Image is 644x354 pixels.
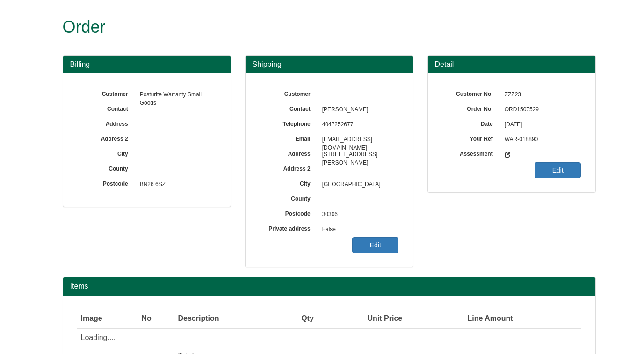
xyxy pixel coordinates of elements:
[406,310,516,328] th: Line Amount
[260,177,318,188] label: City
[442,132,500,143] label: Your Ref
[260,192,318,203] label: County
[318,177,399,192] span: [GEOGRAPHIC_DATA]
[260,162,318,173] label: Address 2
[260,207,318,218] label: Postcode
[77,328,581,347] td: Loading....
[435,60,588,69] h3: Detail
[318,102,399,117] span: [PERSON_NAME]
[70,60,224,69] h3: Billing
[535,162,581,178] a: Edit
[318,222,399,237] span: False
[318,132,399,147] span: [EMAIL_ADDRESS][DOMAIN_NAME]
[500,102,581,117] span: ORD1507529
[77,117,135,128] label: Address
[135,177,217,192] span: BN26 6SZ
[77,162,135,173] label: County
[318,207,399,222] span: 30306
[77,132,135,143] label: Address 2
[260,147,318,158] label: Address
[260,87,318,98] label: Customer
[442,102,500,113] label: Order No.
[500,132,581,147] span: WAR-018890
[260,132,318,143] label: Email
[318,147,399,162] span: [STREET_ADDRESS][PERSON_NAME]
[77,87,135,98] label: Customer
[318,117,399,132] span: 4047252677
[138,310,174,328] th: No
[442,147,500,158] label: Assessment
[135,87,217,102] span: Posturite Warranty Small Goods
[318,310,406,328] th: Unit Price
[442,87,500,98] label: Customer No.
[77,310,138,328] th: Image
[352,237,398,253] a: Edit
[260,117,318,128] label: Telephone
[500,87,581,102] span: ZZZ23
[63,18,561,36] h1: Order
[70,282,588,290] h2: Items
[442,117,500,128] label: Date
[276,310,318,328] th: Qty
[77,147,135,158] label: City
[260,102,318,113] label: Contact
[500,117,581,132] span: [DATE]
[77,102,135,113] label: Contact
[77,177,135,188] label: Postcode
[260,222,318,233] label: Private address
[174,310,275,328] th: Description
[253,60,406,69] h3: Shipping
